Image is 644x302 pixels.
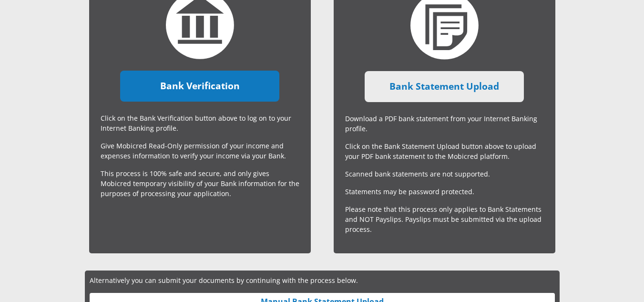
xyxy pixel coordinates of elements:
[101,113,299,133] p: Click on the Bank Verification button above to log on to your Internet Banking profile.
[101,168,299,198] p: This process is 100% safe and secure, and only gives Mobicred temporary visibility of your Bank i...
[120,71,279,102] a: Bank Verification
[365,71,524,102] a: Bank Statement Upload
[345,169,544,179] p: Scanned bank statements are not supported.
[345,141,544,161] p: Click on the Bank Statement Upload button above to upload your PDF bank statement to the Mobicred...
[345,114,544,134] p: Download a PDF bank statement from your Internet Banking profile.
[101,141,299,161] p: Give Mobicred Read-Only permission of your income and expenses information to verify your income ...
[345,187,544,197] p: Statements may be password protected.
[90,275,555,285] p: Alternatively you can submit your documents by continuing with the process below.
[345,204,544,234] p: Please note that this process only applies to Bank Statements and NOT Payslips. Payslips must be ...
